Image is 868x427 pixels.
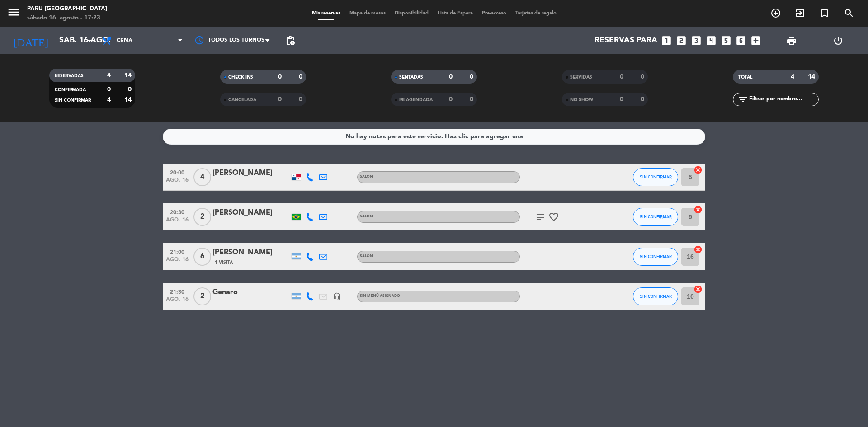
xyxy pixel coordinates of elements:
i: turned_in_not [819,8,830,19]
strong: 4 [107,97,111,103]
span: SALON [360,215,373,218]
span: SALON [360,254,373,258]
span: Disponibilidad [390,11,433,16]
i: cancel [693,165,703,174]
span: 20:00 [166,167,189,177]
div: Genaro [212,286,289,298]
span: CANCELADA [228,98,256,102]
span: print [786,35,797,46]
i: power_settings_new [833,35,844,46]
strong: 0 [470,96,475,103]
strong: 14 [124,72,133,79]
span: SENTADAS [399,75,423,80]
strong: 0 [299,96,304,103]
span: SIN CONFIRMAR [55,98,91,103]
span: 21:00 [166,246,189,257]
span: 2 [193,208,211,226]
strong: 0 [641,74,646,80]
i: cancel [693,245,703,254]
strong: 0 [107,86,111,93]
span: Mapa de mesas [345,11,390,16]
span: SIN CONFIRMAR [640,174,672,179]
strong: 0 [449,74,453,80]
i: cancel [693,205,703,214]
strong: 0 [278,96,282,103]
button: SIN CONFIRMAR [633,248,678,266]
span: ago. 16 [166,257,189,267]
span: SIN CONFIRMAR [640,294,672,299]
i: arrow_drop_down [84,35,95,46]
i: add_circle_outline [770,8,781,19]
i: favorite_border [548,211,559,222]
div: [PERSON_NAME] [212,167,289,179]
strong: 0 [470,74,475,80]
i: [DATE] [7,31,55,51]
input: Filtrar por nombre... [748,94,818,104]
div: [PERSON_NAME] [212,207,289,219]
span: SIN CONFIRMAR [640,214,672,219]
strong: 0 [641,96,646,103]
span: 2 [193,287,211,305]
span: 20:30 [166,206,189,217]
strong: 0 [620,96,623,103]
span: pending_actions [285,35,296,46]
span: ago. 16 [166,217,189,227]
i: looks_two [675,35,687,47]
i: search [844,8,854,19]
span: SERVIDAS [570,75,592,80]
i: menu [7,5,20,19]
div: sábado 16. agosto - 17:23 [27,14,107,23]
span: Lista de Espera [433,11,477,16]
i: add_box [750,35,762,47]
i: exit_to_app [795,8,806,19]
span: 1 Visita [215,259,233,266]
span: CHECK INS [228,75,253,80]
span: RE AGENDADA [399,98,433,102]
strong: 14 [808,74,817,80]
span: 4 [193,168,211,186]
div: LOG OUT [815,27,861,54]
i: looks_6 [735,35,747,47]
div: Paru [GEOGRAPHIC_DATA] [27,5,107,14]
i: headset_mic [333,292,341,300]
strong: 0 [449,96,453,103]
span: Mis reservas [307,11,345,16]
strong: 0 [620,74,623,80]
i: looks_3 [690,35,702,47]
span: Cena [117,38,132,44]
span: TOTAL [738,75,752,80]
i: looks_5 [720,35,732,47]
i: subject [535,211,546,222]
span: ago. 16 [166,296,189,307]
span: Tarjetas de regalo [511,11,561,16]
i: cancel [693,285,703,294]
button: SIN CONFIRMAR [633,208,678,226]
span: 6 [193,248,211,266]
div: No hay notas para este servicio. Haz clic para agregar una [345,131,523,142]
span: Reservas para [594,36,657,45]
strong: 0 [299,74,304,80]
strong: 14 [124,97,133,103]
span: 21:30 [166,286,189,296]
i: looks_one [660,35,672,47]
span: Sin menú asignado [360,294,400,298]
i: filter_list [737,94,748,105]
button: SIN CONFIRMAR [633,287,678,305]
span: RESERVADAS [55,74,84,78]
button: menu [7,5,20,22]
div: [PERSON_NAME] [212,247,289,258]
strong: 4 [107,72,111,79]
strong: 4 [791,74,794,80]
span: SIN CONFIRMAR [640,254,672,259]
span: CONFIRMADA [55,88,86,92]
span: ago. 16 [166,177,189,188]
span: Pre-acceso [477,11,511,16]
i: looks_4 [705,35,717,47]
button: SIN CONFIRMAR [633,168,678,186]
strong: 0 [128,86,133,93]
span: NO SHOW [570,98,593,102]
strong: 0 [278,74,282,80]
span: SALON [360,175,373,178]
